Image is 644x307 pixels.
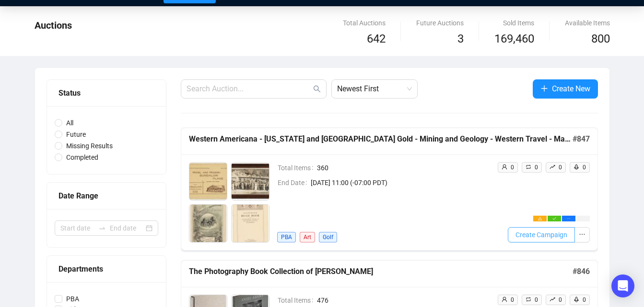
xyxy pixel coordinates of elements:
[573,133,590,145] h5: # 847
[550,296,555,302] span: rise
[278,295,317,306] span: Total Items
[181,128,598,251] a: Western Americana - [US_STATE] and [GEOGRAPHIC_DATA] Gold - Mining and Geology - Western Travel -...
[232,205,269,242] img: 4_1.jpg
[98,224,106,232] span: to
[591,32,610,45] span: 800
[62,294,83,304] span: PBA
[62,141,117,151] span: Missing Results
[62,152,102,163] span: Completed
[311,177,490,188] span: [DATE] 11:00 (-07:00 PDT)
[189,163,227,200] img: 1_1.jpg
[59,263,154,275] div: Departments
[511,164,514,171] span: 0
[232,163,269,200] img: 2_1.jpg
[189,266,573,277] h5: The Photography Book Collection of [PERSON_NAME]
[300,232,315,242] span: Art
[583,164,586,171] span: 0
[515,230,567,240] span: Create Campaign
[337,80,412,98] span: Newest First
[526,296,531,302] span: retweet
[457,32,464,45] span: 3
[494,18,534,28] div: Sold Items
[567,217,571,220] span: ellipsis
[559,164,562,171] span: 0
[62,129,90,140] span: Future
[494,30,534,48] span: 169,460
[552,217,556,220] span: check
[187,83,311,95] input: Search Auction...
[511,296,514,303] span: 0
[35,20,72,31] span: Auctions
[59,190,154,202] div: Date Range
[367,32,386,45] span: 642
[565,18,610,28] div: Available Items
[62,118,77,128] span: All
[526,164,531,170] span: retweet
[508,227,575,242] button: Create Campaign
[579,231,585,238] span: ellipsis
[538,217,542,220] span: warning
[535,164,538,171] span: 0
[278,177,311,188] span: End Date
[574,296,579,302] span: rocket
[559,296,562,303] span: 0
[189,133,573,145] h5: Western Americana - [US_STATE] and [GEOGRAPHIC_DATA] Gold - Mining and Geology - Western Travel -...
[533,79,598,99] button: Create New
[535,296,538,303] span: 0
[502,296,507,302] span: user
[319,232,337,242] span: Golf
[502,164,507,170] span: user
[550,164,555,170] span: rise
[278,163,317,173] span: Total Items
[277,232,296,242] span: PBA
[611,274,634,297] div: Open Intercom Messenger
[98,224,106,232] span: swap-right
[416,18,464,28] div: Future Auctions
[60,223,94,233] input: Start date
[583,296,586,303] span: 0
[317,295,490,306] span: 476
[343,18,386,28] div: Total Auctions
[317,163,490,173] span: 360
[110,223,144,233] input: End date
[313,85,321,93] span: search
[552,83,590,95] span: Create New
[189,205,227,242] img: 3_1.jpg
[574,164,579,170] span: rocket
[59,87,154,99] div: Status
[573,266,590,277] h5: # 846
[540,85,548,92] span: plus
